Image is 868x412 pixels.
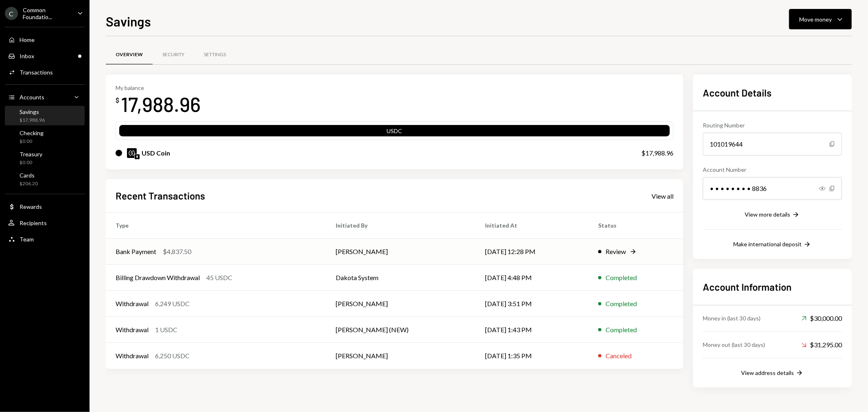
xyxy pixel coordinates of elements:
a: Cards$206.20 [5,169,85,189]
div: $0.00 [20,138,44,145]
div: 101019644 [703,133,842,156]
div: View all [652,192,673,200]
div: Bank Payment [116,247,156,256]
h2: Account Information [703,280,842,294]
div: View more details [745,211,790,218]
h2: Account Details [703,86,842,99]
div: Team [20,236,34,243]
a: Settings [194,44,236,65]
div: Make international deposit [733,241,802,248]
button: Move money [789,9,852,29]
div: Completed [606,299,637,309]
td: [DATE] 12:28 PM [475,239,588,265]
div: Account Number [703,165,842,174]
div: C [5,7,18,20]
div: 45 USDC [206,273,232,283]
div: 6,249 USDC [155,299,190,309]
a: Rewards [5,199,85,214]
h1: Savings [106,13,151,29]
div: Money out (last 30 days) [703,340,765,349]
div: Rewards [20,203,42,210]
th: Type [106,213,326,239]
div: 17,988.96 [121,91,201,117]
td: [PERSON_NAME] [326,343,475,369]
img: USDC [127,148,137,158]
div: $31,295.00 [802,340,842,350]
div: $0.00 [20,159,42,166]
td: [PERSON_NAME] [326,239,475,265]
a: Transactions [5,65,85,79]
td: [DATE] 1:35 PM [475,343,588,369]
div: View address details [741,369,794,376]
td: [PERSON_NAME] [326,291,475,317]
div: $17,988.96 [641,148,673,158]
div: Home [20,36,35,43]
th: Initiated At [475,213,588,239]
a: Recipients [5,215,85,230]
div: Withdrawal [116,299,149,309]
a: View all [652,191,673,200]
div: Security [162,51,184,58]
div: Withdrawal [116,351,149,361]
div: Treasury [20,151,42,158]
a: Savings$17,988.96 [5,106,85,125]
a: Checking$0.00 [5,127,85,147]
div: Completed [606,325,637,335]
div: $ [116,96,119,104]
div: Cards [20,172,38,179]
th: Initiated By [326,213,475,239]
td: [DATE] 4:48 PM [475,265,588,291]
div: My balance [116,84,201,91]
a: Home [5,32,85,47]
div: Settings [204,51,226,58]
div: Accounts [20,94,44,101]
img: ethereum-mainnet [135,154,140,159]
a: Team [5,232,85,246]
div: Billing Drawdown Withdrawal [116,273,200,283]
div: Review [606,247,626,256]
div: USD Coin [142,148,170,158]
button: View more details [745,210,800,219]
a: Accounts [5,90,85,104]
div: Common Foundatio... [23,7,71,20]
div: 1 USDC [155,325,177,335]
th: Status [588,213,683,239]
div: Recipients [20,219,47,226]
div: Transactions [20,69,53,76]
a: Overview [106,44,153,65]
td: [PERSON_NAME] (NEW) [326,317,475,343]
div: • • • • • • • • 8836 [703,177,842,200]
a: Inbox [5,48,85,63]
h2: Recent Transactions [116,189,205,202]
button: Make international deposit [733,240,811,249]
div: $4,837.50 [163,247,191,256]
div: Checking [20,129,44,136]
div: Savings [20,108,45,115]
div: $30,000.00 [802,313,842,323]
a: Treasury$0.00 [5,148,85,168]
td: Dakota System [326,265,475,291]
div: USDC [119,127,670,138]
div: Routing Number [703,121,842,129]
div: Canceled [606,351,632,361]
div: Completed [606,273,637,283]
div: Overview [116,51,143,58]
div: Inbox [20,53,34,59]
a: Security [153,44,194,65]
td: [DATE] 3:51 PM [475,291,588,317]
div: 6,250 USDC [155,351,190,361]
div: Move money [799,15,832,24]
div: $206.20 [20,180,38,187]
div: Withdrawal [116,325,149,335]
div: $17,988.96 [20,117,45,124]
td: [DATE] 1:43 PM [475,317,588,343]
button: View address details [741,369,804,378]
div: Money in (last 30 days) [703,314,761,322]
